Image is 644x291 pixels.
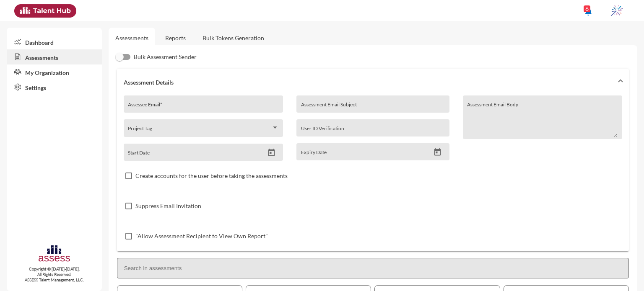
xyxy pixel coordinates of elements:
[117,258,629,278] input: Search in assessments
[430,148,445,157] button: Open calendar
[117,95,629,251] div: Assessment Details
[135,231,268,241] span: "Allow Assessment Recipient to View Own Report"
[583,6,593,16] mat-icon: notifications
[135,171,288,181] span: Create accounts for the user before taking the assessments
[115,34,148,41] a: Assessments
[38,244,71,265] img: assesscompany-logo.png
[584,5,590,12] div: 6
[196,28,271,48] a: Bulk Tokens Generation
[135,201,201,211] span: Suppress Email Invitation
[264,148,279,157] button: Open calendar
[7,49,102,64] a: Assessments
[7,80,102,95] a: Settings
[134,52,197,62] span: Bulk Assessment Sender
[7,64,102,80] a: My Organization
[7,34,102,49] a: Dashboard
[158,28,192,48] a: Reports
[117,69,629,95] mat-expansion-panel-header: Assessment Details
[7,266,102,283] p: Copyright © [DATE]-[DATE]. All Rights Reserved. ASSESS Talent Management, LLC.
[124,79,612,86] mat-panel-title: Assessment Details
